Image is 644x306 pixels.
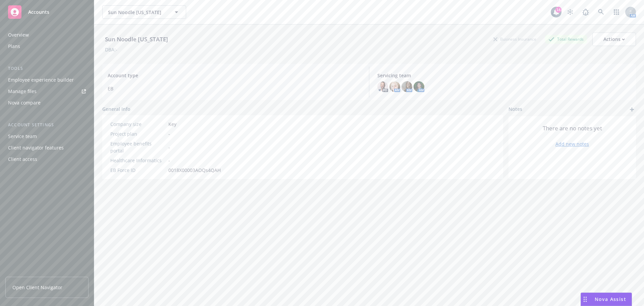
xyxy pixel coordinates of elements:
[401,81,412,92] img: photo
[168,144,170,151] span: -
[389,81,400,92] img: photo
[579,5,592,19] a: Report a Bug
[581,293,632,306] button: Nova Assist
[168,167,221,174] span: 0018X00003AOQs4QAH
[12,284,62,291] span: Open Client Navigator
[108,9,166,16] span: Sun Noodle [US_STATE]
[168,130,170,137] span: -
[490,35,540,43] div: Business Insurance
[8,30,29,40] div: Overview
[5,97,89,108] a: Nova compare
[5,3,89,21] a: Accounts
[5,122,89,128] div: Account settings
[595,297,626,302] span: Nova Assist
[108,72,361,79] span: Account type
[110,140,166,154] div: Employee benefits portal
[5,75,89,85] a: Employee experience builder
[610,5,623,19] a: Switch app
[581,293,589,306] div: Drag to move
[8,142,64,153] div: Client navigator features
[5,86,89,97] a: Manage files
[8,86,37,97] div: Manage files
[594,5,608,19] a: Search
[110,167,166,174] div: EB Force ID
[28,9,49,15] span: Accounts
[603,33,625,46] div: Actions
[8,154,37,165] div: Client access
[5,41,89,52] a: Plans
[105,46,117,53] div: DBA: -
[110,121,166,128] div: Company size
[5,131,89,142] a: Service team
[8,97,41,108] div: Nova compare
[110,157,166,164] div: Healthcare Informatics
[110,130,166,137] div: Project plan
[8,41,20,52] div: Plans
[414,81,424,92] img: photo
[168,121,176,128] span: Key
[168,157,170,164] span: -
[563,5,577,19] a: Stop snowing
[102,105,130,113] span: General info
[5,142,89,153] a: Client navigator features
[377,81,388,92] img: photo
[545,35,587,43] div: Total Rewards
[108,85,361,92] span: EB
[628,105,636,114] a: add
[102,35,171,44] div: Sun Noodle [US_STATE]
[508,105,522,114] span: Notes
[5,30,89,40] a: Overview
[8,75,74,85] div: Employee experience builder
[377,72,631,79] span: Servicing team
[8,131,37,142] div: Service team
[555,140,589,147] a: Add new notes
[555,7,561,13] div: 14
[543,124,602,132] span: There are no notes yet
[592,33,636,46] button: Actions
[5,154,89,165] a: Client access
[5,65,89,72] div: Tools
[102,5,186,19] button: Sun Noodle [US_STATE]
